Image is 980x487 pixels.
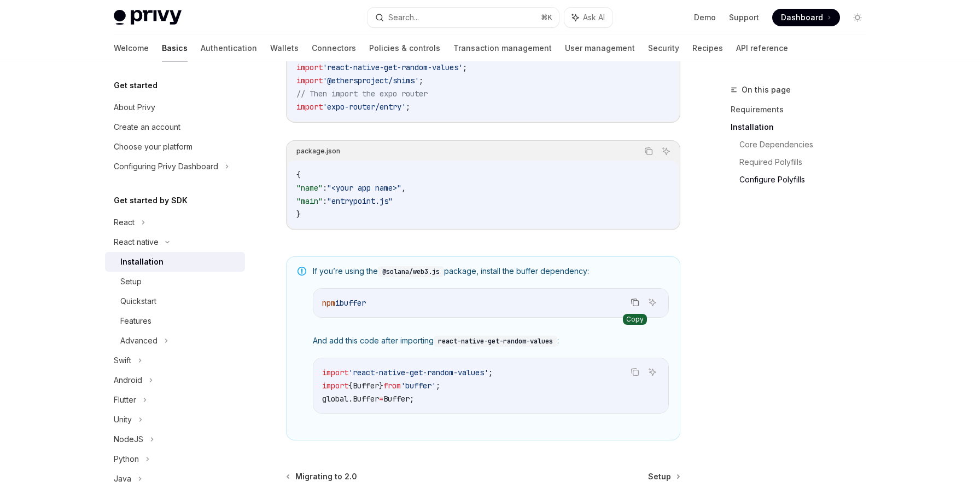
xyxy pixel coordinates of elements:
span: ; [406,102,410,112]
a: User management [565,35,635,61]
span: . [348,394,353,404]
a: Security [648,35,679,61]
div: Python [114,452,139,466]
a: About Privy [105,98,245,117]
div: Java [114,472,131,485]
span: import [322,381,348,391]
div: Unity [114,413,132,426]
a: Recipes [692,35,723,61]
span: import [322,368,348,377]
span: "name" [296,183,323,193]
span: , [401,183,406,193]
span: ; [463,62,467,72]
span: If you’re using the package, install the buffer dependency: [313,266,669,277]
div: Swift [114,354,131,367]
span: Migrating to 2.0 [295,471,357,482]
span: 'expo-router/entry' [323,102,406,112]
span: : [323,196,327,206]
a: Setup [648,471,679,482]
span: Buffer [383,394,410,404]
span: ⌘ K [541,13,552,22]
div: Search... [388,11,419,24]
a: Connectors [312,35,356,61]
a: Dashboard [772,9,840,26]
span: : [323,183,327,193]
a: Installation [105,252,245,272]
span: from [383,381,401,391]
a: Features [105,311,245,331]
button: Ask AI [645,365,660,379]
div: Configuring Privy Dashboard [114,160,218,173]
span: import [296,62,323,72]
span: Buffer [353,394,379,404]
a: Basics [162,35,188,61]
div: Create an account [114,121,180,134]
span: And add this code after importing : [313,335,669,347]
span: ; [488,368,493,377]
a: Welcome [114,35,149,61]
span: } [379,381,383,391]
a: Quickstart [105,291,245,311]
button: Toggle dark mode [849,9,866,26]
button: Ask AI [645,295,660,310]
a: Support [729,12,759,23]
a: Required Polyfills [739,153,875,171]
span: = [379,394,383,404]
button: Search...⌘K [367,8,559,27]
div: Features [120,314,151,328]
span: { [296,170,301,180]
span: buffer [340,298,366,308]
a: Configure Polyfills [739,171,875,188]
span: 'react-native-get-random-values' [323,62,463,72]
code: react-native-get-random-values [434,336,557,347]
span: import [296,102,323,112]
span: 'react-native-get-random-values' [348,368,488,377]
a: Create an account [105,117,245,137]
div: Advanced [120,334,157,347]
svg: Note [297,267,306,276]
a: Core Dependencies [739,136,875,153]
div: About Privy [114,101,155,114]
span: Setup [648,471,671,482]
span: 'buffer' [401,381,436,391]
span: { [348,381,353,391]
span: Dashboard [781,12,823,23]
span: On this page [742,83,791,96]
div: React native [114,236,159,249]
img: light logo [114,10,182,25]
a: API reference [736,35,788,61]
div: Flutter [114,393,136,406]
span: } [296,209,301,219]
a: Choose your platform [105,137,245,157]
code: @solana/web3.js [378,266,444,277]
span: "<your app name>" [327,183,401,193]
a: Authentication [201,35,257,61]
span: npm [322,298,335,308]
button: Copy the contents from the code block [641,144,656,158]
div: NodeJS [114,433,143,446]
button: Ask AI [659,144,673,158]
a: Setup [105,272,245,291]
a: Policies & controls [369,35,440,61]
span: "entrypoint.js" [327,196,393,206]
span: '@ethersproject/shims' [323,76,419,85]
a: Transaction management [453,35,552,61]
div: package.json [296,144,340,158]
div: Installation [120,255,164,268]
div: React [114,216,135,229]
a: Installation [731,118,875,136]
span: global [322,394,348,404]
div: Android [114,374,142,387]
a: Migrating to 2.0 [287,471,357,482]
span: import [296,76,323,85]
span: Ask AI [583,12,605,23]
div: Choose your platform [114,140,192,153]
span: i [335,298,340,308]
button: Copy the contents from the code block [628,295,642,310]
div: Setup [120,275,142,288]
a: Wallets [270,35,299,61]
a: Demo [694,12,716,23]
div: Quickstart [120,295,156,308]
span: Buffer [353,381,379,391]
button: Ask AI [564,8,612,27]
